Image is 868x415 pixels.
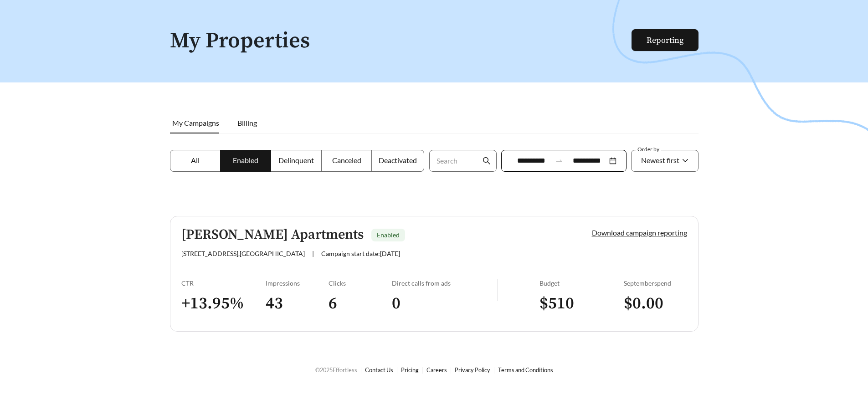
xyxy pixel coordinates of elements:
div: CTR [181,279,266,287]
a: Reporting [647,35,683,46]
span: Canceled [332,156,361,164]
span: Enabled [233,156,258,164]
span: Enabled [377,231,400,239]
span: | [312,250,314,257]
span: [STREET_ADDRESS] , [GEOGRAPHIC_DATA] [181,250,305,257]
div: Direct calls from ads [392,279,497,287]
button: Reporting [632,29,699,51]
h5: [PERSON_NAME] Apartments [181,227,364,242]
a: [PERSON_NAME] ApartmentsEnabled[STREET_ADDRESS],[GEOGRAPHIC_DATA]|Campaign start date:[DATE]Downl... [170,216,699,332]
a: Download campaign reporting [592,228,687,237]
div: Clicks [329,279,392,287]
span: Billing [237,118,257,127]
span: to [555,157,563,165]
h3: 6 [329,293,392,314]
img: line [497,279,498,301]
h3: 0 [392,293,497,314]
div: Impressions [266,279,329,287]
span: Delinquent [278,156,314,164]
h3: + 13.95 % [181,293,266,314]
span: Deactivated [379,156,417,164]
div: September spend [624,279,687,287]
div: Budget [539,279,624,287]
span: Campaign start date: [DATE] [321,250,400,257]
h1: My Properties [170,29,632,53]
h3: $ 510 [539,293,624,314]
span: swap-right [555,157,563,165]
span: My Campaigns [172,118,219,127]
h3: 43 [266,293,329,314]
span: search [483,157,491,165]
span: Newest first [641,156,679,164]
h3: $ 0.00 [624,293,687,314]
span: All [191,156,200,164]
